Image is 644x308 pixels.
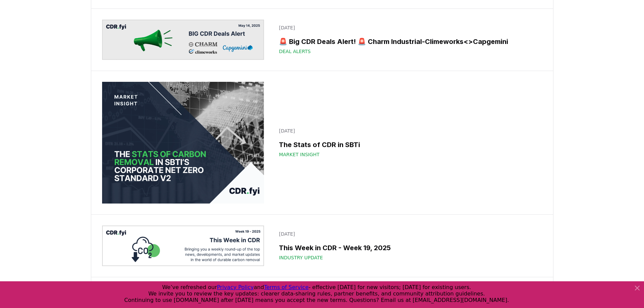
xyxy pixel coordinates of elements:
[102,226,264,266] img: This Week in CDR - Week 19, 2025 blog post image
[279,254,323,261] span: Industry Update
[279,48,311,55] span: Deal Alerts
[275,20,542,59] a: [DATE]🚨 Big CDR Deals Alert! 🚨 Charm Industrial-Climeworks<>CapgeminiDeal Alerts
[102,82,264,204] img: The Stats of CDR in SBTi blog post image
[279,140,538,150] h3: The Stats of CDR in SBTi
[279,231,538,237] p: [DATE]
[279,127,538,134] p: [DATE]
[102,20,264,60] img: 🚨 Big CDR Deals Alert! 🚨 Charm Industrial-Climeworks<>Capgemini blog post image
[279,243,538,253] h3: This Week in CDR - Week 19, 2025
[279,37,538,47] h3: 🚨 Big CDR Deals Alert! 🚨 Charm Industrial-Climeworks<>Capgemini
[275,227,542,265] a: [DATE]This Week in CDR - Week 19, 2025Industry Update
[275,123,542,162] a: [DATE]The Stats of CDR in SBTiMarket Insight
[279,151,319,158] span: Market Insight
[279,24,538,31] p: [DATE]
